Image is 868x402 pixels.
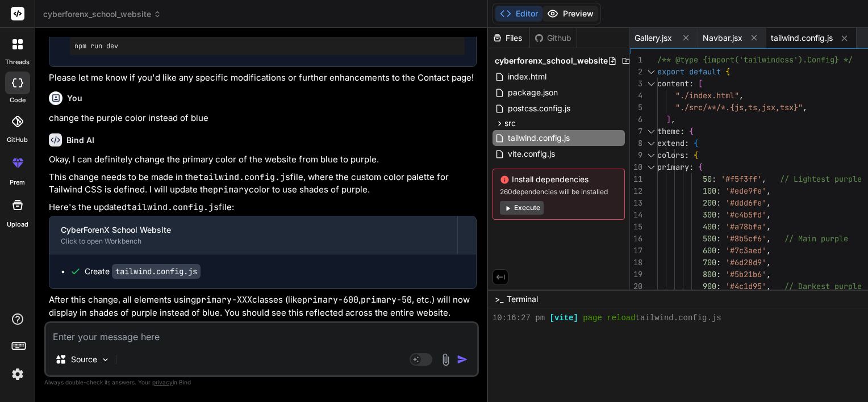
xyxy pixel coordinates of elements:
span: { [725,66,730,77]
span: 400 [703,221,716,232]
span: 600 [703,245,716,256]
span: { [694,150,698,160]
span: '#ddd6fe' [725,198,766,208]
span: >_ [495,294,503,305]
label: Upload [7,220,28,229]
span: , [671,114,675,124]
span: content [657,78,689,89]
span: : [716,257,721,267]
span: cyberforenx_school_website [495,55,608,66]
span: tailwind.config.js [636,313,721,324]
span: '#c4b5fd' [725,210,766,220]
span: // Main purple [784,233,848,244]
span: [ [698,78,703,89]
span: '#8b5cf6' [725,233,766,244]
img: attachment [439,353,452,366]
span: privacy [152,379,173,386]
div: Click to collapse the range. [644,161,658,173]
span: { [698,162,703,172]
span: , [766,269,771,279]
span: colors [657,150,685,160]
span: export [657,66,685,77]
span: index.html [507,70,548,83]
div: 1 [630,54,642,66]
span: 700 [703,257,716,267]
span: '#ede9fe' [725,186,766,196]
span: , [803,102,807,112]
div: 2 [630,66,642,78]
div: 19 [630,269,642,280]
span: "./src/**/*.{js,ts,jsx,tsx}" [675,102,803,112]
span: "./index.html" [675,90,739,101]
span: tailwind.config.js [771,32,833,44]
span: Terminal [507,294,538,305]
div: Click to collapse the range. [644,137,658,149]
div: 10 [630,161,642,173]
div: 18 [630,257,642,269]
span: : [680,126,685,136]
div: 5 [630,102,642,114]
span: 200 [703,198,716,208]
pre: npm run dev [74,41,460,51]
span: 300 [703,210,716,220]
span: [vite] [549,313,578,324]
div: 4 [630,90,642,102]
div: 8 [630,137,642,149]
span: '#5b21b6' [725,269,766,279]
h6: Bind AI [66,135,94,146]
span: , [766,186,771,196]
span: ] [666,114,671,124]
span: : [716,269,721,279]
div: 12 [630,185,642,197]
div: 11 [630,173,642,185]
h6: You [67,93,82,104]
code: primary-50 [361,294,412,305]
img: settings [8,365,27,384]
span: : [689,162,694,172]
span: : [685,138,689,148]
span: , [766,257,771,267]
span: , [762,174,766,184]
div: 3 [630,78,642,90]
label: code [10,95,26,105]
label: threads [5,57,30,67]
code: primary-600 [302,294,358,305]
p: Here's the updated file: [49,201,477,214]
span: , [766,281,771,291]
span: Gallery.jsx [635,32,672,44]
span: vite.config.js [507,147,556,161]
span: '#4c1d95' [725,281,766,291]
span: default [689,66,721,77]
div: CyberForenX School Website [61,224,446,236]
span: : [716,186,721,196]
span: '#7c3aed' [725,245,766,256]
span: Navbar.jsx [703,32,742,44]
span: /** @type {import('tailwindcss').Config} */ [657,55,853,65]
p: Please let me know if you'd like any specific modifications or further enhancements to the Contac... [49,72,477,85]
code: tailwind.config.js [198,171,290,183]
span: : [685,150,689,160]
button: Execute [500,201,544,215]
span: : [716,210,721,220]
div: 15 [630,221,642,233]
label: prem [10,178,25,187]
div: Click to collapse the range. [644,125,658,137]
span: : [716,245,721,256]
span: , [766,198,771,208]
div: 7 [630,125,642,137]
span: 50 [703,174,712,184]
div: 16 [630,233,642,245]
span: 500 [703,233,716,244]
span: 10:16:27 pm [493,313,545,324]
span: package.json [507,86,559,99]
span: { [694,138,698,148]
p: Source [71,354,97,365]
button: CyberForenX School WebsiteClick to open Workbench [49,216,457,254]
img: icon [457,354,468,365]
label: GitHub [7,135,28,145]
p: This change needs to be made in the file, where the custom color palette for Tailwind CSS is defi... [49,171,477,196]
div: 17 [630,245,642,257]
div: Files [488,32,529,44]
div: 14 [630,209,642,221]
p: Always double-check its answers. Your in Bind [44,377,479,388]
